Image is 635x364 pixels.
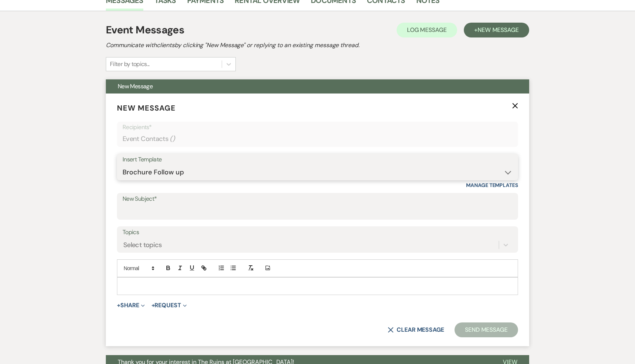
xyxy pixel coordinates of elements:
[123,227,512,238] label: Topics
[106,41,529,50] h2: Communicate with clients by clicking "New Message" or replying to an existing message thread.
[117,103,176,113] span: New Message
[466,182,518,188] a: Manage Templates
[152,302,187,308] button: Request
[407,26,447,34] span: Log Message
[123,132,512,146] div: Event Contacts
[170,134,175,144] span: ( )
[123,194,512,204] label: New Subject*
[118,82,153,90] span: New Message
[478,26,519,34] span: New Message
[388,327,444,333] button: Clear message
[123,240,162,250] div: Select topics
[110,60,150,69] div: Filter by topics...
[106,22,184,38] h1: Event Messages
[117,302,120,308] span: +
[152,302,155,308] span: +
[455,322,518,337] button: Send Message
[464,23,529,37] button: +New Message
[397,23,457,37] button: Log Message
[117,302,145,308] button: Share
[123,122,512,132] p: Recipients*
[123,154,512,165] div: Insert Template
